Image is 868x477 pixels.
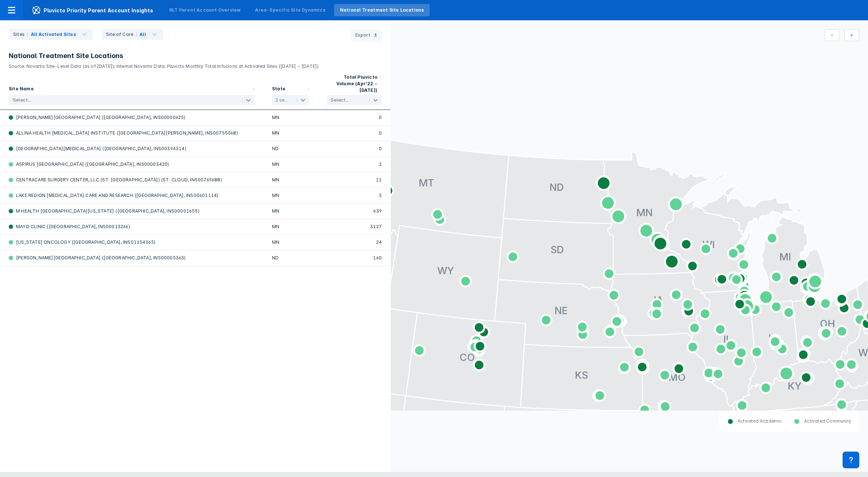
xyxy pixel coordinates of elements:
div: [PERSON_NAME][GEOGRAPHIC_DATA] ([GEOGRAPHIC_DATA], INS00000625) [9,114,186,121]
div: MN [272,161,309,168]
div: MAYO CLINIC ([GEOGRAPHIC_DATA], INS00013266) [9,223,130,230]
a: RLT Parent Account Overview [163,4,246,16]
div: 24 [326,239,382,246]
div: Site Name [9,86,34,94]
div: MN [272,114,309,121]
div: [US_STATE] ONCOLOGY ([GEOGRAPHIC_DATA], INS01154065) [9,239,155,246]
p: Source: Novartis Site-Level Data (as of [DATE]); Internal Novartis Data; Pluvicto Monthly Total I... [9,60,382,70]
div: MN [272,130,309,136]
div: 3 [326,192,382,199]
div: 11 [326,177,382,183]
div: MN [272,177,309,183]
span: Pluvicto Priority Parent Account Insights [23,6,162,15]
div: [PERSON_NAME][GEOGRAPHIC_DATA] ([GEOGRAPHIC_DATA], INS00005363) [9,255,186,261]
div: 639 [326,208,382,214]
div: 0 [326,145,382,152]
div: MN [272,192,309,199]
div: 3127 [326,223,382,230]
div: Sort [318,70,390,110]
div: 0 [326,114,382,121]
div: Site of Care [106,31,137,38]
div: Total Pluvicto Volume (Apr’22 - [DATE]) [326,74,377,94]
div: LAKE REGION [MEDICAL_DATA] CARE AND RESEARCH ([GEOGRAPHIC_DATA], INS00601114) [9,192,218,199]
div: Contact Support [843,452,859,468]
button: Export [351,29,382,41]
a: National Treatment Site Locations [334,4,430,16]
div: MN [272,223,309,230]
div: ND [272,145,309,152]
h3: National Treatment Site Locations [9,52,382,60]
div: MN [272,239,309,246]
div: RLT Parent Account Overview [169,7,240,13]
div: State [272,86,285,94]
div: All [139,31,146,38]
div: 0 [326,130,382,136]
div: 160 [326,255,382,261]
div: MN [272,208,309,214]
div: 2 selected [275,97,289,103]
div: ASPIRUS [GEOGRAPHIC_DATA] ([GEOGRAPHIC_DATA], INS00003420) [9,161,169,168]
dd: Activated Community [800,418,851,424]
div: National Treatment Site Locations [340,7,424,13]
div: CENTRACARE SURGERY CENTER, LLC (ST. [GEOGRAPHIC_DATA]) (ST. CLOUD, INS00769688) [9,177,222,183]
div: ALLINA HEALTH [MEDICAL_DATA] INSTITUTE ([GEOGRAPHIC_DATA][PERSON_NAME], INS00755068) [9,130,238,136]
div: ND [272,255,309,261]
div: Sites [13,31,28,38]
div: M HEALTH [GEOGRAPHIC_DATA][US_STATE] ([GEOGRAPHIC_DATA], INS00001655) [9,208,199,214]
span: Export [355,32,370,38]
div: Sort [263,70,318,110]
div: All Activated Sites [31,31,76,38]
div: Area-Specific Site Dynamics [255,7,325,13]
div: [GEOGRAPHIC_DATA][MEDICAL_DATA] ([GEOGRAPHIC_DATA], INS00394314) [9,145,186,152]
dd: Activated Academic [733,418,782,424]
a: Area-Specific Site Dynamics [249,4,331,16]
div: 2 [326,161,382,168]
